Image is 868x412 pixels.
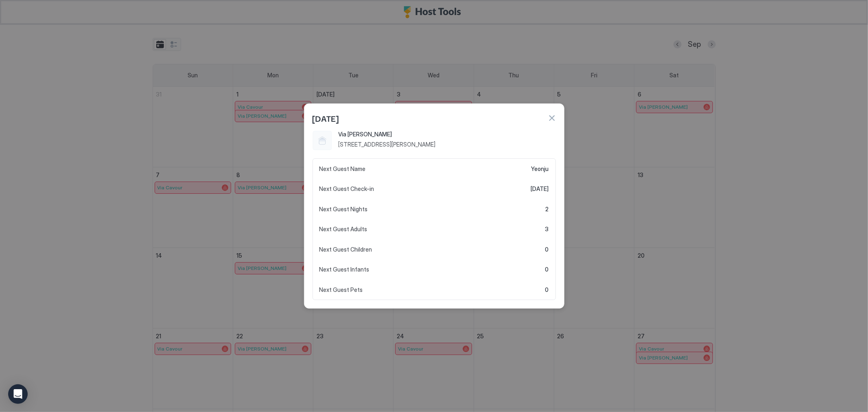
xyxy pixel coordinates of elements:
[319,165,366,173] span: Next Guest Name
[319,286,363,294] span: Next Guest Pets
[319,226,367,233] span: Next Guest Adults
[339,131,556,138] span: Via [PERSON_NAME]
[319,246,372,253] span: Next Guest Children
[545,246,549,253] span: 0
[339,141,556,148] span: [STREET_ADDRESS][PERSON_NAME]
[319,266,370,273] span: Next Guest Infants
[545,226,549,233] span: 3
[319,206,368,213] span: Next Guest Nights
[8,384,28,404] div: Open Intercom Messenger
[313,112,339,124] span: [DATE]
[531,185,549,193] span: [DATE]
[545,266,549,273] span: 0
[545,286,549,294] span: 0
[319,185,374,193] span: Next Guest Check-in
[531,165,549,173] span: Yeonju
[546,206,549,213] span: 2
